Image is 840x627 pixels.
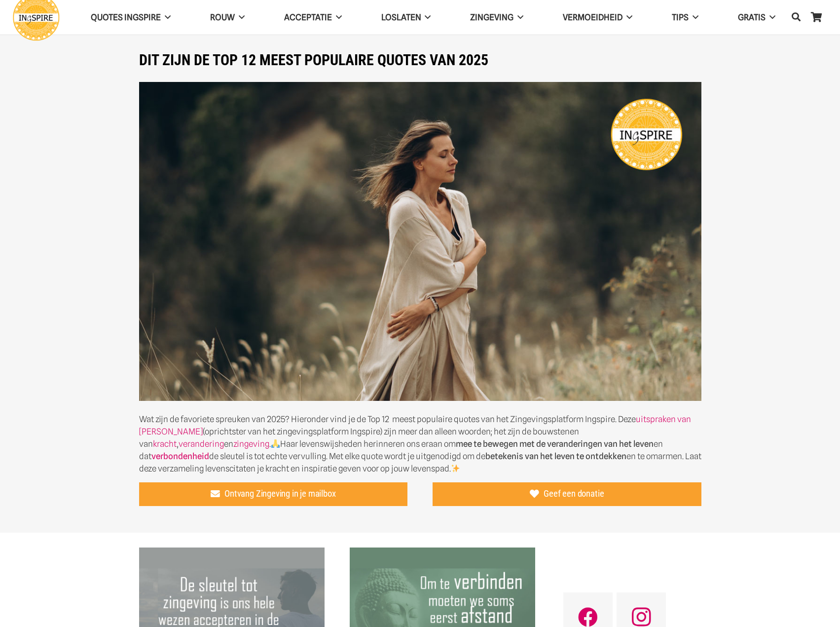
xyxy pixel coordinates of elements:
a: Om te verbinden moeten we soms eerst afstand creëren – Citaat van Ingspire [350,549,535,558]
a: Geef een donatie [433,482,701,506]
span: QUOTES INGSPIRE [91,12,161,22]
a: Loslaten [362,5,451,30]
a: Acceptatie [264,5,362,30]
a: Zingeving [450,5,543,30]
span: Ontvang Zingeving in je mailbox [224,488,335,499]
a: QUOTES INGSPIRE [71,5,190,30]
span: GRATIS [738,12,766,22]
a: verbondenheid [151,451,209,461]
a: ROUW [190,5,264,30]
a: De sleutel tot Zingeving is ons hele wezen accepteren in de veranderingen die komen en gaan [139,549,325,558]
a: kracht [153,439,177,449]
span: Acceptatie [284,12,332,22]
a: verandering [179,439,224,449]
a: GRATIS [718,5,795,30]
span: ROUW [210,12,235,22]
strong: mee te bewegen met de veranderingen van het leven [456,439,654,449]
img: Kracht quotes van het Zingevingsplatform Ingspire met de mooiste levenswijsheden van schrijfster ... [139,82,701,401]
span: Geef een donatie [544,488,604,499]
span: TIPS [672,12,689,22]
span: Loslaten [381,12,421,22]
p: Wat zijn de favoriete spreuken van 2025? Hieronder vind je de Top 12 meest populaire quotes van h... [139,413,701,475]
strong: betekenis van het leven te ontdekken [485,451,626,461]
h1: DIT ZIJN DE TOP 12 MEEST POPULAIRE QUOTES VAN 2025 [139,51,701,69]
a: Zoeken [786,5,806,29]
a: TIPS [652,5,718,30]
a: zingeving [233,439,269,449]
span: Zingeving [470,12,513,22]
a: VERMOEIDHEID [543,5,652,30]
img: ✨ [451,464,460,472]
span: VERMOEIDHEID [563,12,622,22]
img: 🙏 [271,439,280,448]
a: Ontvang Zingeving in je mailbox [139,482,408,506]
